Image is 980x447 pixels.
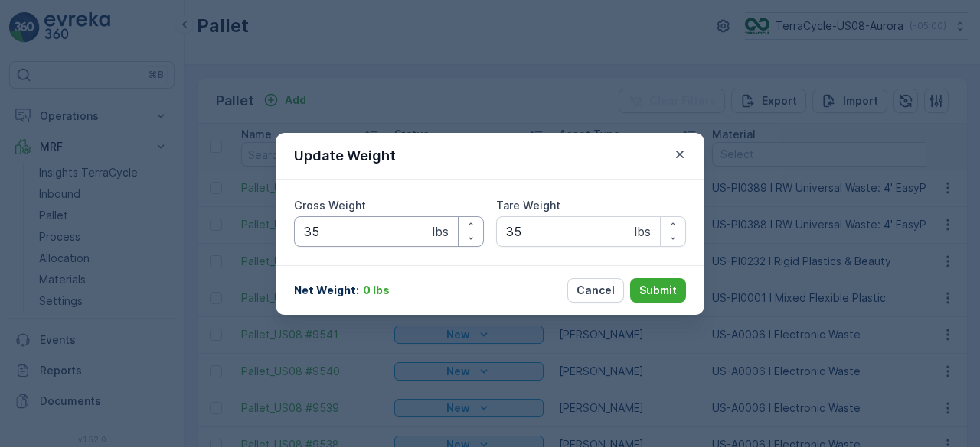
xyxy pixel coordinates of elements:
[13,301,80,314] span: Net Weight :
[13,276,90,289] span: Total Weight :
[86,326,99,339] span: 35
[567,278,624,303] button: Cancel
[90,276,103,289] span: 35
[13,326,86,339] span: Tare Weight :
[577,283,615,298] p: Cancel
[639,283,677,298] p: Submit
[13,351,81,364] span: Asset Type :
[51,251,150,264] span: Pallet_US08 #9545
[13,251,51,264] span: Name :
[496,199,560,212] label: Tare Weight
[294,199,366,212] label: Gross Weight
[294,145,396,167] p: Update Weight
[13,377,65,390] span: Material :
[80,301,86,314] span: -
[363,283,390,298] p: 0 lbs
[430,13,547,31] p: Pallet_US08 #9545
[635,222,651,241] p: lbs
[65,377,377,390] span: US-PI0389 I RW Universal Waste: 4' EasyPak Jumbo Boxes
[630,278,686,303] button: Submit
[433,222,449,241] p: lbs
[81,351,118,364] span: Pallets
[294,283,359,298] p: Net Weight :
